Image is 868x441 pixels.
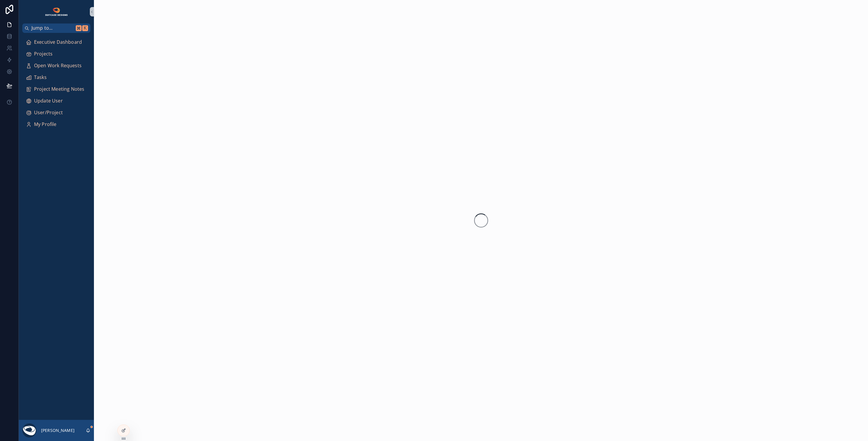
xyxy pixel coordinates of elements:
[22,84,90,95] a: Project Meeting Notes
[22,60,90,71] a: Open Work Requests
[34,50,53,58] span: Projects
[34,97,63,105] span: Update User
[34,85,84,93] span: Project Meeting Notes
[22,107,90,118] a: User/Project
[22,96,90,106] a: Update User
[34,121,57,128] span: My Profile
[34,109,63,117] span: User/Project
[34,62,82,70] span: Open Work Requests
[41,427,75,433] p: [PERSON_NAME]
[22,23,90,33] button: Jump to...K
[22,37,90,48] a: Executive Dashboard
[22,72,90,83] a: Tasks
[83,26,87,31] span: K
[45,7,68,16] img: App logo
[22,119,90,130] a: My Profile
[22,49,90,59] a: Projects
[19,33,94,137] div: scrollable content
[31,24,73,32] span: Jump to...
[34,74,47,81] span: Tasks
[34,38,82,46] span: Executive Dashboard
